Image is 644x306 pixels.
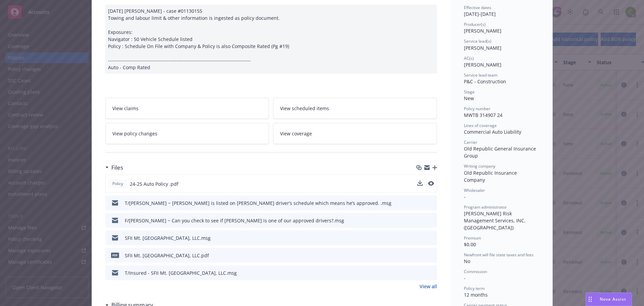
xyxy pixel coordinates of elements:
span: Stage [464,89,475,95]
button: download file [418,234,423,242]
span: Premium [464,235,481,241]
span: Effective dates [464,5,491,10]
span: View claims [112,105,139,112]
button: download file [418,252,423,259]
div: SFII Mt. [GEOGRAPHIC_DATA], LLC.pdf [125,252,209,259]
span: Policy number [464,106,490,112]
div: Commercial Auto Liability [464,128,539,135]
button: download file [418,200,423,207]
span: Newfront will file state taxes and fees [464,252,534,258]
span: P&C - Construction [464,78,506,85]
span: Policy [111,181,124,187]
div: T/Insured - SFII Mt. [GEOGRAPHIC_DATA], LLC.msg [125,269,237,276]
span: [PERSON_NAME] [464,45,501,51]
span: View scheduled items [280,105,329,112]
button: Nova Assist [586,293,632,306]
button: preview file [428,234,434,242]
span: View coverage [280,130,312,137]
span: Old Republic General Insurance Group [464,145,537,159]
div: Files [105,163,123,172]
button: preview file [428,180,434,187]
button: preview file [428,217,434,224]
span: Carrier [464,139,477,145]
div: [DATE] [PERSON_NAME] - case #01130155 Towing and labour limit & other information is ingested as ... [105,5,437,74]
a: View all [420,283,437,290]
button: preview file [428,269,434,276]
div: Drag to move [586,293,594,306]
span: Nova Assist [600,296,626,302]
span: [PERSON_NAME] Risk Management Services, INC. ([GEOGRAPHIC_DATA]) [464,210,527,231]
button: preview file [428,252,434,259]
a: View policy changes [105,123,269,144]
button: preview file [428,181,434,186]
span: Policy term [464,286,485,291]
span: Wholesaler [464,187,485,193]
span: [PERSON_NAME] [464,61,501,68]
span: Old Republic Insurance Company [464,170,518,183]
span: 12 months [464,292,488,298]
span: No [464,258,470,264]
span: Program administrator [464,204,507,210]
button: download file [417,180,423,186]
span: pdf [111,253,119,258]
button: download file [417,180,423,187]
span: - [464,193,466,200]
span: View policy changes [112,130,157,137]
div: [DATE] - [DATE] [464,5,539,17]
h3: Files [111,163,123,172]
span: MWTB 314907 24 [464,112,502,118]
span: Lines of coverage [464,123,497,128]
div: F/[PERSON_NAME] ~ Can you check to see if [PERSON_NAME] is one of our approved drivers?.msg [125,217,344,224]
a: View coverage [273,123,437,144]
span: [PERSON_NAME] [464,28,501,34]
span: Commission [464,269,487,274]
span: Service lead(s) [464,38,491,44]
button: preview file [428,200,434,207]
span: 24-25 Auto Policy .pdf [130,180,178,187]
span: AC(s) [464,55,474,61]
span: New [464,95,474,101]
div: SFII Mt. [GEOGRAPHIC_DATA], LLC.msg [125,234,211,242]
span: $0.00 [464,241,476,248]
a: View claims [105,98,269,119]
span: - [464,275,466,281]
button: download file [418,269,423,276]
button: download file [418,217,423,224]
div: T/[PERSON_NAME] ~ [PERSON_NAME] is listed on [PERSON_NAME] driver’s schedule which means he’s app... [125,200,391,207]
span: Writing company [464,163,495,169]
span: Producer(s) [464,21,486,27]
span: Service lead team [464,72,497,78]
a: View scheduled items [273,98,437,119]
